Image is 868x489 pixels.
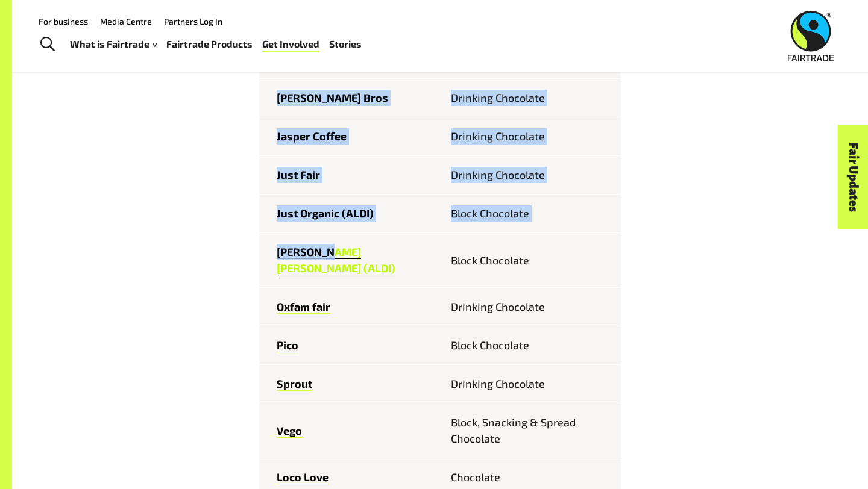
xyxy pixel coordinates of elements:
[277,338,298,352] a: Pico
[440,403,621,458] td: Block, Snacking & Spread Chocolate
[277,300,330,314] a: Oxfam fair
[440,117,621,156] td: Drinking Chocolate
[277,207,374,220] a: Just Organic (ALDI)
[440,326,621,365] td: Block Chocolate
[788,11,834,61] img: Fairtrade Australia New Zealand logo
[277,129,347,143] a: Jasper Coffee
[440,156,621,195] td: Drinking Chocolate
[164,16,222,26] a: Partners Log In
[440,365,621,403] td: Drinking Chocolate
[440,195,621,233] td: Block Chocolate
[39,16,88,26] a: For business
[277,91,388,105] a: [PERSON_NAME] Bros
[100,16,152,26] a: Media Centre
[277,245,395,275] a: [PERSON_NAME] [PERSON_NAME] (ALDI)
[277,377,312,391] a: Sprout
[262,36,319,53] a: Get Involved
[440,79,621,117] td: Drinking Chocolate
[440,233,621,288] td: Block Chocolate
[277,168,320,182] a: Just Fair
[329,36,362,53] a: Stories
[33,30,62,60] a: Toggle Search
[166,36,253,53] a: Fairtrade Products
[277,470,329,484] a: Loco Love
[277,424,302,438] a: Vego
[70,36,157,53] a: What is Fairtrade
[440,288,621,326] td: Drinking Chocolate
